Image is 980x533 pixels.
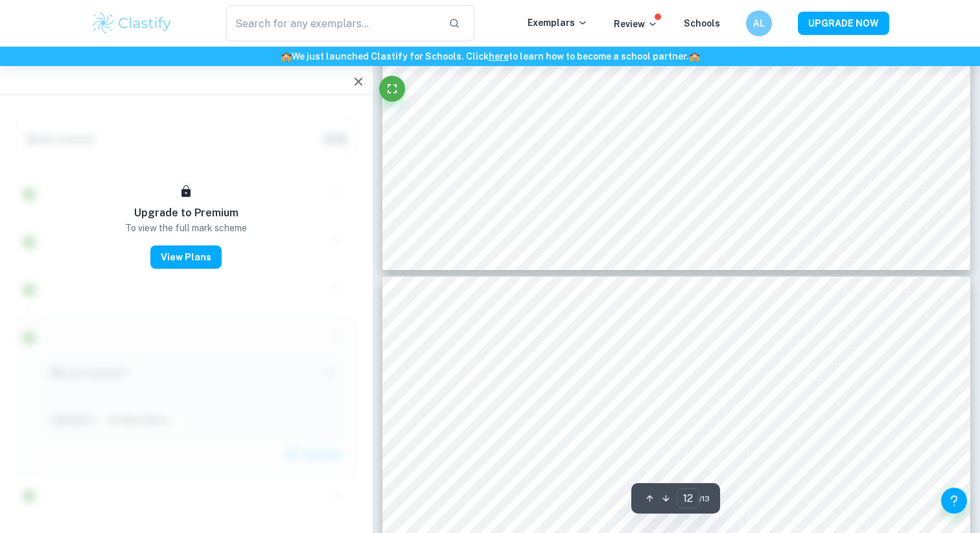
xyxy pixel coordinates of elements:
h6: We just launched Clastify for Schools. Click to learn how to become a school partner. [3,49,977,63]
p: Exemplars [528,16,588,30]
h6: Upgrade to Premium [134,205,239,221]
img: Clastify logo [91,10,173,36]
a: here [489,51,509,62]
button: Help and Feedback [941,488,967,514]
button: AL [746,10,772,36]
h6: AL [752,16,767,30]
a: Schools [684,18,720,28]
span: 🏫 [689,51,700,62]
button: UPGRADE NOW [798,12,889,35]
button: Fullscreen [379,76,405,102]
input: Search for any exemplars... [226,5,438,41]
button: View Plans [150,245,222,269]
p: To view the full mark scheme [125,221,247,235]
span: / 13 [699,493,710,505]
span: 🏫 [281,51,292,62]
p: Review [614,17,658,31]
